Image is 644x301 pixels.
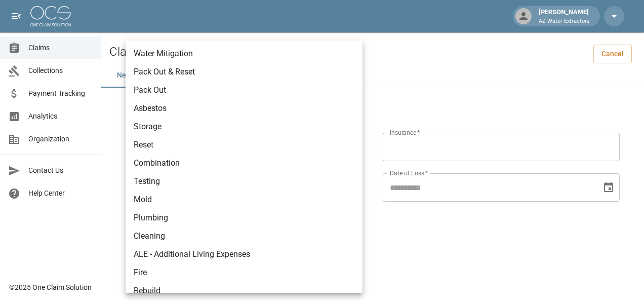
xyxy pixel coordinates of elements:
li: Plumbing [126,209,363,227]
li: Reset [126,136,363,154]
li: Testing [126,172,363,191]
li: Water Mitigation [126,45,363,63]
li: Pack Out & Reset [126,63,363,81]
li: Cleaning [126,227,363,245]
li: Storage [126,118,363,136]
li: Combination [126,154,363,172]
li: ALE - Additional Living Expenses [126,245,363,264]
li: Asbestos [126,99,363,118]
li: Mold [126,191,363,209]
li: Pack Out [126,81,363,99]
li: Rebuild [126,282,363,300]
li: Fire [126,264,363,282]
